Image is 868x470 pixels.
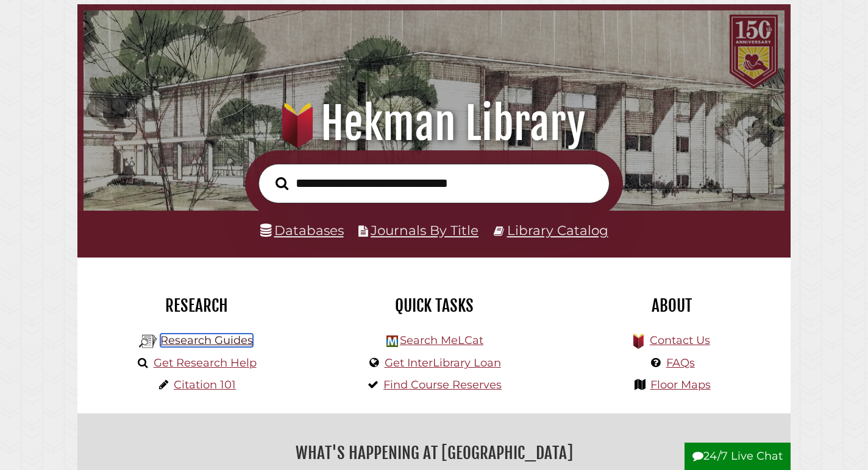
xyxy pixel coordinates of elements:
[371,222,478,238] a: Journals By Title
[87,439,781,467] h2: What's Happening at [GEOGRAPHIC_DATA]
[385,356,501,370] a: Get InterLibrary Loan
[139,332,157,351] img: Hekman Library Logo
[154,356,257,370] a: Get Research Help
[386,335,398,347] img: Hekman Library Logo
[562,295,781,316] h2: About
[260,222,344,238] a: Databases
[650,378,711,391] a: Floor Maps
[650,334,710,347] a: Contact Us
[507,222,608,238] a: Library Catalog
[400,334,483,347] a: Search MeLCat
[276,177,288,191] i: Search
[87,295,306,316] h2: Research
[174,378,236,391] a: Citation 101
[666,356,695,370] a: FAQs
[269,174,294,194] button: Search
[383,378,502,391] a: Find Course Reserves
[324,295,544,316] h2: Quick Tasks
[96,97,771,150] h1: Hekman Library
[160,334,253,347] a: Research Guides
